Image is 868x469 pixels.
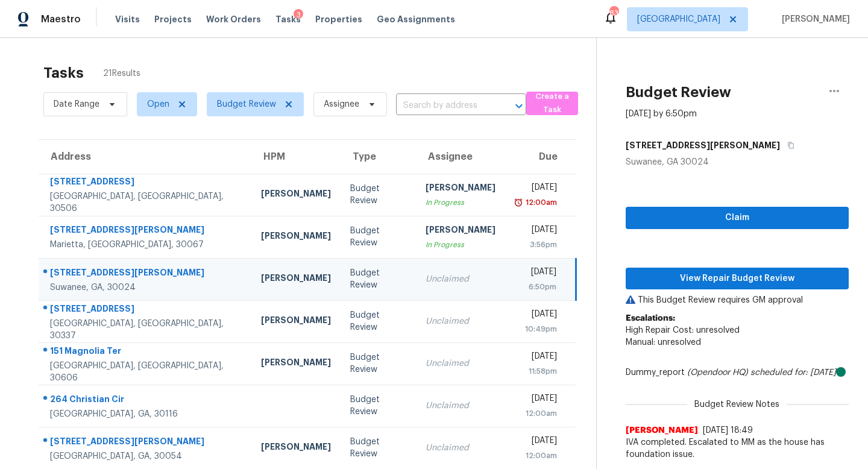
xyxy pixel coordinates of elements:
div: [GEOGRAPHIC_DATA], [GEOGRAPHIC_DATA], 30337 [50,318,242,342]
span: [DATE] 18:49 [703,426,753,435]
span: Budget Review [217,98,276,110]
th: Address [39,140,251,174]
input: Search by address [396,96,492,115]
b: Escalations: [626,314,675,323]
div: Suwanee, GA, 30024 [50,282,242,294]
span: IVA completed. Escalated to MM as the house has foundation issue. [626,436,849,461]
div: [DATE] [515,181,557,197]
div: 6:50pm [515,281,556,293]
th: Type [341,140,416,174]
div: Budget Review [350,225,406,249]
span: Projects [154,13,192,25]
div: [STREET_ADDRESS][PERSON_NAME] [50,435,242,450]
div: [DATE] [515,308,557,323]
div: [PERSON_NAME] [261,187,331,203]
div: Budget Review [350,436,406,460]
div: Unclaimed [426,273,495,285]
div: [PERSON_NAME] [261,441,331,456]
div: Budget Review [350,267,406,291]
div: 83 [609,7,618,19]
h5: [STREET_ADDRESS][PERSON_NAME] [626,139,780,151]
img: Overdue Alarm Icon [514,197,523,209]
button: Copy Address [780,134,796,156]
span: Open [147,98,169,110]
div: Unclaimed [426,400,495,412]
div: In Progress [426,239,495,251]
div: [GEOGRAPHIC_DATA], [GEOGRAPHIC_DATA], 30506 [50,190,242,215]
h2: Tasks [43,67,84,79]
div: In Progress [426,197,495,209]
span: Create a Task [532,90,572,118]
div: [DATE] [515,392,557,408]
span: [PERSON_NAME] [777,13,850,25]
button: View Repair Budget Review [626,268,849,290]
div: Budget Review [350,183,406,207]
span: High Repair Cost: unresolved [626,326,740,335]
div: Dummy_report [626,367,849,379]
div: [PERSON_NAME] [261,356,331,371]
div: [GEOGRAPHIC_DATA], GA, 30116 [50,408,242,420]
div: Unclaimed [426,315,495,327]
div: 12:00am [515,450,557,462]
div: 10:49pm [515,323,557,335]
span: Geo Assignments [377,13,455,25]
div: Marietta, [GEOGRAPHIC_DATA], 30067 [50,239,242,251]
div: Suwanee, GA 30024 [626,156,849,168]
div: 264 Christian Cir [50,393,242,408]
div: [DATE] [515,350,557,365]
span: View Repair Budget Review [635,271,839,286]
button: Claim [626,207,849,229]
th: HPM [251,140,341,174]
div: [PERSON_NAME] [261,314,331,329]
th: Due [505,140,576,174]
span: [GEOGRAPHIC_DATA] [637,13,720,25]
div: [GEOGRAPHIC_DATA], [GEOGRAPHIC_DATA], 30606 [50,360,242,384]
span: Assignee [324,98,359,110]
th: Assignee [416,140,505,174]
div: [GEOGRAPHIC_DATA], GA, 30054 [50,450,242,462]
span: Visits [115,13,140,25]
p: This Budget Review requires GM approval [626,294,849,306]
span: Manual: unresolved [626,338,701,347]
div: [STREET_ADDRESS] [50,175,242,190]
span: Date Range [54,98,99,110]
div: 12:00am [523,197,557,209]
span: [PERSON_NAME] [626,424,698,436]
button: Open [511,98,527,115]
div: [STREET_ADDRESS][PERSON_NAME] [50,266,242,282]
div: [DATE] [515,435,557,450]
i: (Opendoor HQ) [687,368,748,377]
div: [STREET_ADDRESS] [50,303,242,318]
span: 21 Results [103,68,140,80]
div: Budget Review [350,309,406,333]
div: Unclaimed [426,442,495,454]
i: scheduled for: [DATE] [750,368,836,377]
div: 12:00am [515,408,557,420]
div: Budget Review [350,394,406,418]
span: Claim [635,210,839,225]
div: [PERSON_NAME] [426,224,495,239]
div: [STREET_ADDRESS][PERSON_NAME] [50,224,242,239]
div: 11:58pm [515,365,557,377]
div: [PERSON_NAME] [261,272,331,287]
div: Budget Review [350,351,406,376]
button: Create a Task [526,92,578,115]
div: [DATE] [515,266,556,281]
div: 3:56pm [515,239,557,251]
h2: Budget Review [626,86,731,98]
div: [DATE] by 6:50pm [626,108,697,120]
span: Properties [315,13,362,25]
div: 151 Magnolia Ter [50,345,242,360]
span: Work Orders [206,13,261,25]
div: Unclaimed [426,357,495,370]
span: Budget Review Notes [687,398,787,411]
div: 3 [294,9,303,21]
span: Maestro [41,13,81,25]
div: [PERSON_NAME] [426,181,495,197]
span: Tasks [275,15,301,24]
div: [PERSON_NAME] [261,230,331,245]
div: [DATE] [515,224,557,239]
